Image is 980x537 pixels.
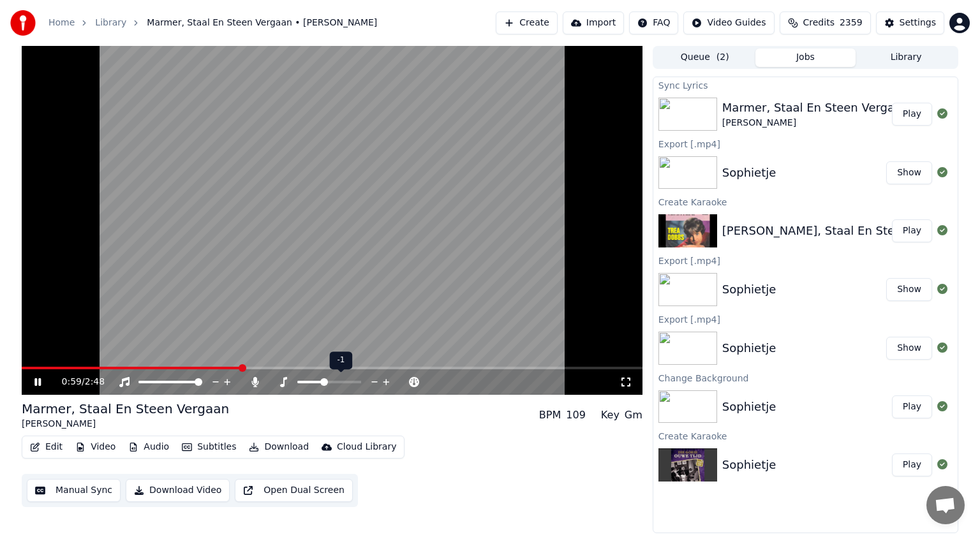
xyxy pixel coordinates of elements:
[722,99,909,117] div: Marmer, Staal En Steen Vergaan
[722,164,776,182] div: Sophietje
[892,453,932,476] button: Play
[926,486,965,524] a: Open de chat
[496,11,558,34] button: Create
[886,337,932,360] button: Show
[722,222,960,240] div: [PERSON_NAME], Staal En Steen Vergaan
[780,11,871,34] button: Credits2359
[147,17,377,29] span: Marmer, Staal En Steen Vergaan • [PERSON_NAME]
[722,339,776,357] div: Sophietje
[876,11,944,34] button: Settings
[653,370,958,385] div: Change Background
[653,428,958,443] div: Create Karaoke
[244,438,314,456] button: Download
[655,48,755,67] button: Queue
[27,479,121,502] button: Manual Sync
[683,11,774,34] button: Video Guides
[755,48,856,67] button: Jobs
[329,351,352,369] div: -1
[722,398,776,416] div: Sophietje
[177,438,241,456] button: Subtitles
[62,376,93,388] div: /
[722,456,776,474] div: Sophietje
[235,479,353,502] button: Open Dual Screen
[722,117,909,129] div: [PERSON_NAME]
[840,17,863,29] span: 2359
[563,11,624,34] button: Import
[123,438,174,456] button: Audio
[601,408,620,423] div: Key
[803,17,835,29] span: Credits
[892,395,932,418] button: Play
[625,408,642,423] div: Gm
[22,418,229,430] div: [PERSON_NAME]
[337,441,396,453] div: Cloud Library
[62,376,82,388] span: 0:59
[886,161,932,184] button: Show
[653,136,958,151] div: Export [.mp4]
[653,253,958,268] div: Export [.mp4]
[10,10,36,36] img: youka
[85,376,105,388] span: 2:48
[653,77,958,92] div: Sync Lyrics
[629,11,678,34] button: FAQ
[48,17,377,29] nav: breadcrumb
[22,400,229,418] div: Marmer, Staal En Steen Vergaan
[900,17,936,29] div: Settings
[539,408,561,423] div: BPM
[25,438,68,456] button: Edit
[48,17,75,29] a: Home
[653,311,958,327] div: Export [.mp4]
[70,438,121,456] button: Video
[566,408,586,423] div: 109
[95,17,126,29] a: Library
[892,103,932,126] button: Play
[716,51,729,64] span: ( 2 )
[653,194,958,209] div: Create Karaoke
[856,48,956,67] button: Library
[886,278,932,301] button: Show
[892,219,932,242] button: Play
[126,479,230,502] button: Download Video
[722,281,776,298] div: Sophietje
